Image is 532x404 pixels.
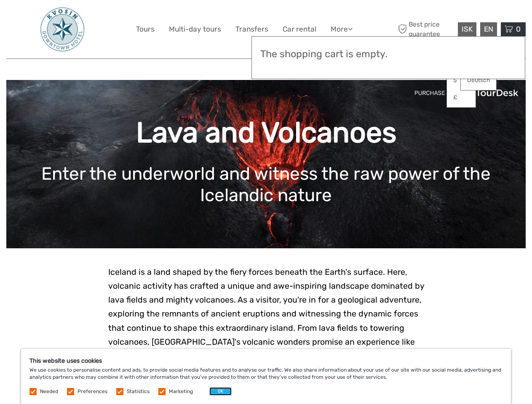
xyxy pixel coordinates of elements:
[127,388,150,395] label: Statistics
[331,23,353,35] a: More
[515,25,522,33] span: 0
[29,357,503,364] h5: This website uses cookies
[19,163,513,206] h1: Enter the underworld and witness the raw power of the Icelandic nature
[480,22,497,36] div: EN
[136,23,155,35] a: Tours
[78,388,107,395] label: Preferences
[169,23,221,35] a: Multi-day tours
[12,15,95,21] p: We're away right now. Please check back later!
[447,90,476,105] a: £
[462,25,473,33] span: ISK
[40,6,85,52] img: 48-093e29fa-b2a2-476f-8fe8-72743a87ce49_logo_big.jpg
[260,48,516,60] h3: The shopping cart is empty.
[461,73,496,88] a: Deutsch
[283,23,316,35] a: Car rental
[414,86,519,99] img: PurchaseViaTourDeskwhite.png
[108,267,424,388] span: Iceland is a land shaped by the fiery forces beneath the Earth's surface. Here, volcanic activity...
[235,23,268,35] a: Transfers
[169,388,193,395] label: Marketing
[209,387,232,396] button: OK
[40,388,58,395] label: Needed
[447,73,476,88] a: $
[396,20,456,38] span: Best price guarantee
[21,349,511,404] div: We use cookies to personalise content and ads, to provide social media features and to analyse ou...
[19,116,513,150] h1: Lava and Volcanoes
[97,13,107,23] button: Open LiveChat chat widget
